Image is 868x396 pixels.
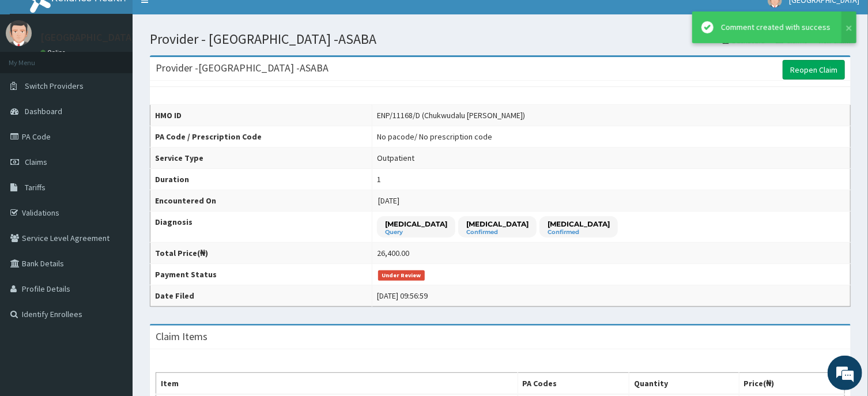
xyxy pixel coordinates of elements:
[21,58,47,86] img: d_794563401_company_1708531726252_794563401
[721,21,831,33] div: Comment created with success
[739,373,844,395] th: Price(₦)
[25,81,84,91] span: Switch Providers
[150,105,372,126] th: HMO ID
[6,20,32,46] img: User Image
[385,219,447,229] p: [MEDICAL_DATA]
[150,285,372,307] th: Date Filed
[377,131,492,142] div: No pacode / No prescription code
[377,152,414,164] div: Outpatient
[150,32,851,47] h1: Provider - [GEOGRAPHIC_DATA] -ASABA
[548,219,610,229] p: [MEDICAL_DATA]
[60,65,194,80] div: Chat with us now
[40,32,135,43] p: [GEOGRAPHIC_DATA]
[466,219,529,229] p: [MEDICAL_DATA]
[150,212,372,243] th: Diagnosis
[40,48,68,56] a: Online
[156,331,207,342] h3: Claim Items
[150,190,372,212] th: Encountered On
[25,106,62,116] span: Dashboard
[377,247,409,259] div: 26,400.00
[629,373,739,395] th: Quantity
[377,110,525,121] div: ENP/11168/D (Chukwudalu [PERSON_NAME])
[385,229,447,235] small: Query
[156,373,518,395] th: Item
[189,6,217,33] div: Minimize live chat window
[6,269,220,310] textarea: Type your message and hit 'Enter'
[156,63,329,73] h3: Provider - [GEOGRAPHIC_DATA] -ASABA
[150,169,372,190] th: Duration
[25,157,47,167] span: Claims
[150,243,372,264] th: Total Price(₦)
[377,290,428,301] div: [DATE] 09:56:59
[150,148,372,169] th: Service Type
[377,174,381,185] div: 1
[378,195,399,206] span: [DATE]
[150,264,372,285] th: Payment Status
[466,229,529,235] small: Confirmed
[378,270,425,281] span: Under Review
[150,126,372,148] th: PA Code / Prescription Code
[783,60,845,80] a: Reopen Claim
[548,229,610,235] small: Confirmed
[67,122,159,239] span: We're online!
[25,182,46,193] span: Tariffs
[518,373,629,395] th: PA Codes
